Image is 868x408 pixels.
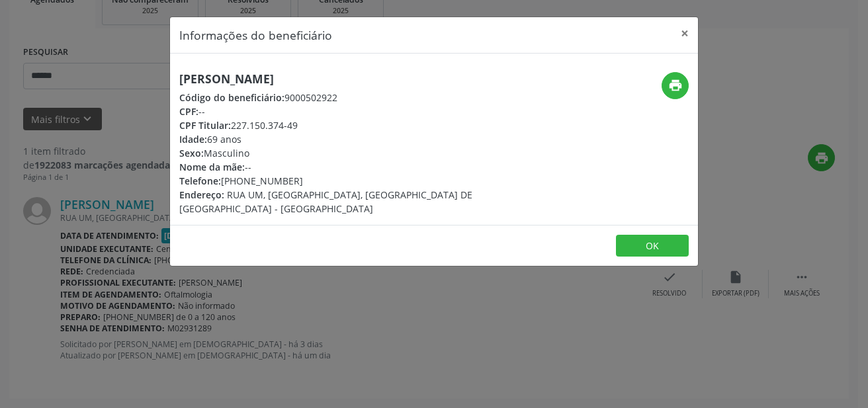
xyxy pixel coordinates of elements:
[179,105,198,118] span: CPF:
[672,17,698,50] button: Close
[179,132,513,146] div: 69 anos
[179,133,207,145] span: Idade:
[179,118,513,132] div: 227.150.374-49
[179,72,513,86] h5: [PERSON_NAME]
[179,174,513,188] div: [PHONE_NUMBER]
[179,160,513,174] div: --
[179,91,284,104] span: Código do beneficiário:
[179,146,513,160] div: Masculino
[662,72,689,99] button: print
[179,26,332,44] h5: Informações do beneficiário
[668,78,683,93] i: print
[179,188,224,201] span: Endereço:
[179,119,231,132] span: CPF Titular:
[179,188,472,215] span: RUA UM, [GEOGRAPHIC_DATA], [GEOGRAPHIC_DATA] DE [GEOGRAPHIC_DATA] - [GEOGRAPHIC_DATA]
[179,147,204,159] span: Sexo:
[616,235,689,257] button: OK
[179,104,513,118] div: --
[179,175,221,187] span: Telefone:
[179,161,245,173] span: Nome da mãe:
[179,91,513,104] div: 9000502922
